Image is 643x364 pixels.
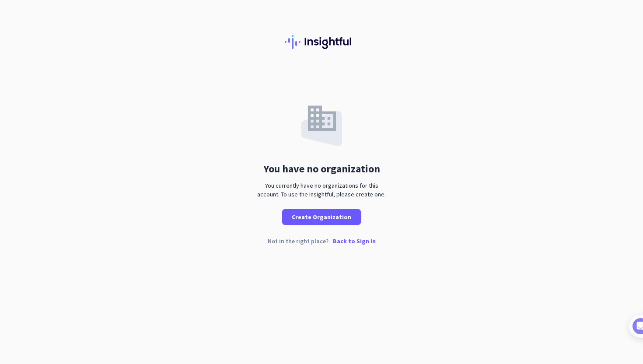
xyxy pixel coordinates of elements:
[282,209,361,225] button: Create Organization
[292,213,351,221] span: Create Organization
[263,164,380,174] div: You have no organization
[285,35,358,49] img: Insightful
[254,181,389,199] div: You currently have no organizations for this account. To use the Insightful, please create one.
[333,238,376,244] p: Back to Sign In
